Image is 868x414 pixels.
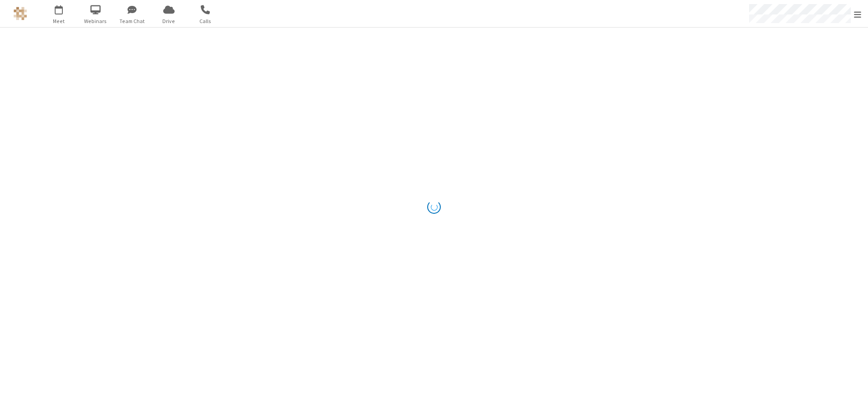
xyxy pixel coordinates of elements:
[189,17,222,25] span: Calls
[152,17,186,25] span: Drive
[115,17,149,25] span: Team Chat
[42,17,76,25] span: Meet
[79,17,113,25] span: Webinars
[14,7,27,20] img: QA Selenium DO NOT DELETE OR CHANGE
